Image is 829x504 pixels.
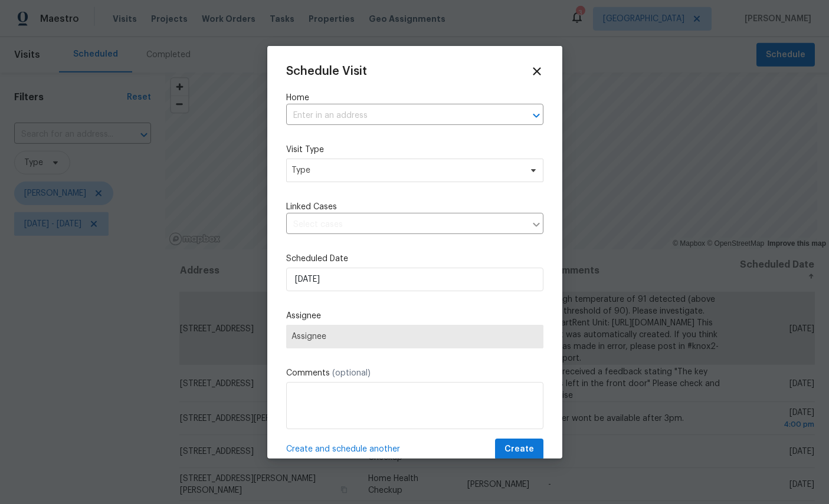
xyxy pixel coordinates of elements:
[286,216,526,234] input: Select cases
[286,65,367,77] span: Schedule Visit
[286,268,543,291] input: M/D/YYYY
[504,442,534,457] span: Create
[286,92,543,104] label: Home
[286,107,510,125] input: Enter in an address
[286,310,543,322] label: Assignee
[332,369,371,377] span: (optional)
[495,439,543,460] button: Create
[286,201,337,213] span: Linked Cases
[291,164,521,176] span: Type
[528,107,545,124] button: Open
[291,332,538,341] span: Assignee
[286,443,400,455] span: Create and schedule another
[530,65,543,78] span: Close
[286,253,543,265] label: Scheduled Date
[286,144,543,156] label: Visit Type
[286,367,543,379] label: Comments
